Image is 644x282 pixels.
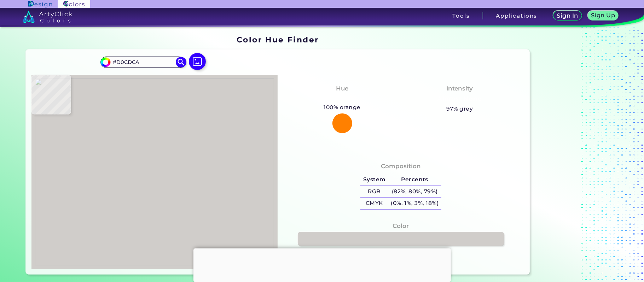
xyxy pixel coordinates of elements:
[327,95,358,103] h3: Orange
[110,57,176,67] input: type color..
[496,13,537,18] h3: Applications
[388,186,441,198] h5: (82%, 80%, 79%)
[381,161,421,171] h4: Composition
[23,11,72,23] img: logo_artyclick_colors_white.svg
[360,198,388,209] h5: CMYK
[435,95,485,103] h3: Almost None
[589,11,617,20] a: Sign Up
[558,13,577,18] h5: Sign In
[28,1,52,7] img: ArtyClick Design logo
[35,78,274,266] img: 934c12d8-5d8a-4b67-8644-aa32be2723c6
[193,248,451,280] iframe: Advertisement
[336,83,348,94] h4: Hue
[237,34,319,45] h1: Color Hue Finder
[452,13,470,18] h3: Tools
[446,104,473,113] h5: 97% grey
[388,198,441,209] h5: (0%, 1%, 3%, 18%)
[446,83,473,94] h4: Intensity
[393,221,409,231] h4: Color
[176,57,186,67] img: icon search
[555,11,580,20] a: Sign In
[533,33,621,278] iframe: Advertisement
[592,13,614,18] h5: Sign Up
[360,186,388,198] h5: RGB
[388,174,441,186] h5: Percents
[321,103,364,112] h5: 100% orange
[189,53,206,70] img: icon picture
[360,174,388,186] h5: System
